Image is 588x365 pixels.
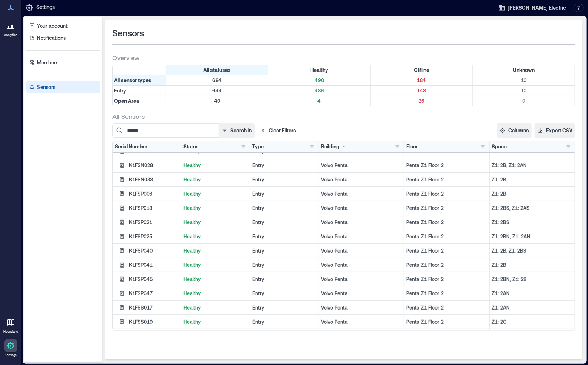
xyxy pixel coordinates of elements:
[113,86,166,96] div: Filter by Type: Entry
[3,329,18,334] p: Floorplans
[129,176,179,183] div: K1FSN033
[321,162,402,169] p: Volvo Penta
[252,190,316,197] div: Entry
[252,143,264,150] div: Type
[371,65,473,75] div: Filter by Status: Offline
[37,35,66,42] p: Notifications
[473,96,575,106] div: Filter by Type: Open Area & Status: Unknown (0 sensors)
[496,2,568,14] button: [PERSON_NAME] Electric
[113,96,166,106] div: Filter by Type: Open Area
[497,123,532,138] button: Columns
[252,304,316,311] div: Entry
[129,190,179,197] div: K1FSP006
[321,176,402,183] p: Volvo Penta
[406,304,487,311] p: Penta Z1 Floor 2
[474,77,573,84] p: 10
[474,97,573,105] p: 0
[2,337,19,359] a: Settings
[37,22,68,30] p: Your account
[321,190,402,197] p: Volvo Penta
[406,247,487,254] p: Penta Z1 Floor 2
[1,314,20,336] a: Floorplans
[26,20,100,32] a: Your account
[270,77,369,84] p: 490
[268,86,371,96] div: Filter by Type: Entry & Status: Healthy
[183,176,247,183] p: Healthy
[183,290,247,297] p: Healthy
[257,123,299,138] button: Clear Filters
[129,162,179,169] div: K1FSN028
[129,261,179,269] div: K1FSP041
[321,247,402,254] p: Volvo Penta
[252,176,316,183] div: Entry
[321,233,402,240] p: Volvo Penta
[508,4,566,11] span: [PERSON_NAME] Electric
[113,75,166,85] div: All sensor types
[492,205,573,212] p: Z1: 2BS, Z1: 2AS
[321,304,402,311] p: Volvo Penta
[36,4,55,12] p: Settings
[183,304,247,311] p: Healthy
[535,123,575,138] button: Export CSV
[492,276,573,283] p: Z1: 2BN, Z1: 2B
[492,190,573,197] p: Z1: 2B
[112,27,144,39] span: Sensors
[406,233,487,240] p: Penta Z1 Floor 2
[183,276,247,283] p: Healthy
[321,205,402,212] p: Volvo Penta
[321,318,402,326] p: Volvo Penta
[129,304,179,311] div: K1FSS017
[473,65,575,75] div: Filter by Status: Unknown
[372,97,471,105] p: 36
[492,318,573,326] p: Z1: 2C
[167,97,267,105] p: 40
[183,318,247,326] p: Healthy
[112,112,145,121] span: All Sensors
[406,290,487,297] p: Penta Z1 Floor 2
[406,205,487,212] p: Penta Z1 Floor 2
[129,318,179,326] div: K1FSS019
[252,261,316,269] div: Entry
[129,276,179,283] div: K1FSP045
[406,276,487,283] p: Penta Z1 Floor 2
[406,219,487,226] p: Penta Z1 Floor 2
[219,123,255,138] button: Search in
[112,53,139,62] span: Overview
[321,219,402,226] p: Volvo Penta
[492,219,573,226] p: Z1: 2BS
[166,65,268,75] div: All statuses
[321,143,347,150] div: Building
[26,57,100,68] a: Members
[406,143,418,150] div: Floor
[492,233,573,240] p: Z1: 2BN, Z1: 2AN
[37,84,55,91] p: Sensors
[321,290,402,297] p: Volvo Penta
[129,290,179,297] div: K1FSP047
[406,261,487,269] p: Penta Z1 Floor 2
[406,318,487,326] p: Penta Z1 Floor 2
[252,290,316,297] div: Entry
[183,162,247,169] p: Healthy
[473,86,575,96] div: Filter by Type: Entry & Status: Unknown
[492,176,573,183] p: Z1: 2B
[270,97,369,105] p: 4
[252,205,316,212] div: Entry
[270,87,369,94] p: 486
[321,276,402,283] p: Volvo Penta
[371,86,473,96] div: Filter by Type: Entry & Status: Offline
[492,143,507,150] div: Space
[129,205,179,212] div: K1FSP013
[492,247,573,254] p: Z1: 2B, Z1: 2BS
[492,290,573,297] p: Z1: 2AN
[183,247,247,254] p: Healthy
[268,96,371,106] div: Filter by Type: Open Area & Status: Healthy
[129,247,179,254] div: K1FSP040
[372,77,471,84] p: 184
[252,233,316,240] div: Entry
[129,219,179,226] div: K1FSP021
[406,176,487,183] p: Penta Z1 Floor 2
[183,219,247,226] p: Healthy
[406,162,487,169] p: Penta Z1 Floor 2
[167,87,267,94] p: 644
[129,233,179,240] div: K1FSP025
